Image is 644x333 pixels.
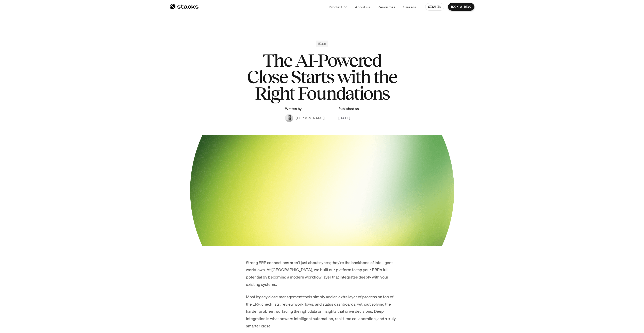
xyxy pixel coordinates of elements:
[246,293,398,330] p: Most legacy close management tools simply add an extra layer of process on top of the ERP, checkl...
[338,107,359,111] p: Published on
[296,115,324,121] p: [PERSON_NAME]
[377,4,395,10] p: Resources
[448,3,474,11] a: BOOK A DEMO
[451,5,471,9] p: BOOK A DEMO
[285,107,302,111] p: Written by
[428,5,441,9] p: SIGN IN
[403,4,416,10] p: Careers
[425,3,444,11] a: SIGN IN
[374,2,399,11] a: Resources
[221,52,424,101] h1: The AI-Powered Close Starts with the Right Foundations
[355,4,370,10] p: About us
[352,2,373,11] a: About us
[318,42,326,46] h2: Blog
[400,2,419,11] a: Careers
[329,4,342,10] p: Product
[338,115,350,121] p: [DATE]
[246,259,398,288] p: Strong ERP connections aren’t just about syncs; they're the backbone of intelligent workflows. At...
